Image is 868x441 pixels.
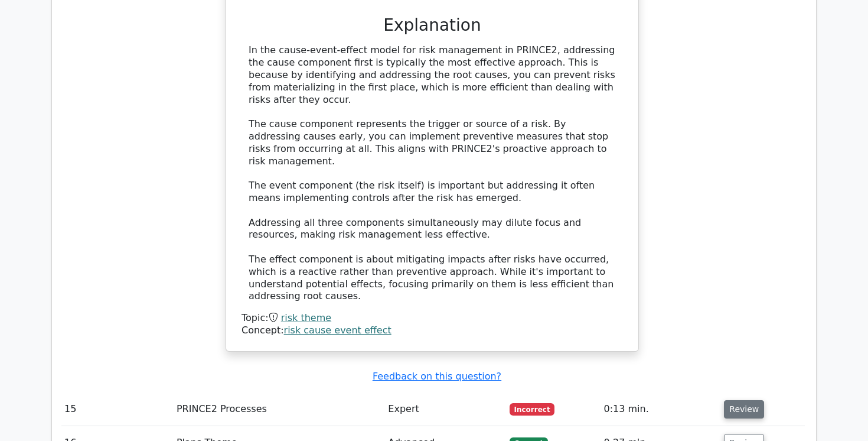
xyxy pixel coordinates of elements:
div: Concept: [242,325,623,337]
td: 0:13 min. [599,393,719,426]
button: Review [724,400,764,419]
td: Expert [383,393,504,426]
td: 15 [60,393,172,426]
a: Feedback on this question? [373,371,501,382]
a: risk theme [281,312,331,323]
span: Incorrect [510,403,555,415]
h3: Explanation [249,15,616,35]
a: risk cause event effect [284,325,391,336]
div: In the cause-event-effect model for risk management in PRINCE2, addressing the cause component fi... [249,44,616,303]
td: PRINCE2 Processes [172,393,383,426]
div: Topic: [242,312,623,325]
